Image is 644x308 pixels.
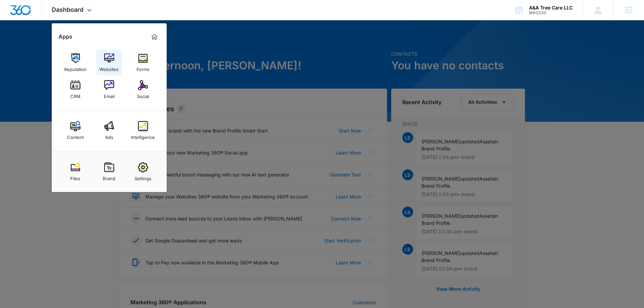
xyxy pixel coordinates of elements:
[70,90,80,99] div: CRM
[529,5,573,10] div: account name
[52,6,84,13] span: Dashboard
[63,77,88,102] a: CRM
[103,172,115,181] div: Brand
[131,131,155,140] div: Intelligence
[96,118,122,143] a: Ads
[96,77,122,102] a: Email
[135,172,151,181] div: Settings
[137,90,149,99] div: Social
[96,50,122,75] a: Websites
[130,77,156,102] a: Social
[137,63,149,72] div: Forms
[63,118,88,143] a: Content
[149,31,160,42] a: Marketing 360® Dashboard
[70,172,80,181] div: Files
[63,159,88,185] a: Files
[64,63,87,72] div: Reputation
[105,131,113,140] div: Ads
[529,10,573,15] div: account id
[99,63,119,72] div: Websites
[63,50,88,75] a: Reputation
[67,131,84,140] div: Content
[58,33,72,40] h2: Apps
[130,50,156,75] a: Forms
[96,159,122,185] a: Brand
[104,90,115,99] div: Email
[130,118,156,143] a: Intelligence
[130,159,156,185] a: Settings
